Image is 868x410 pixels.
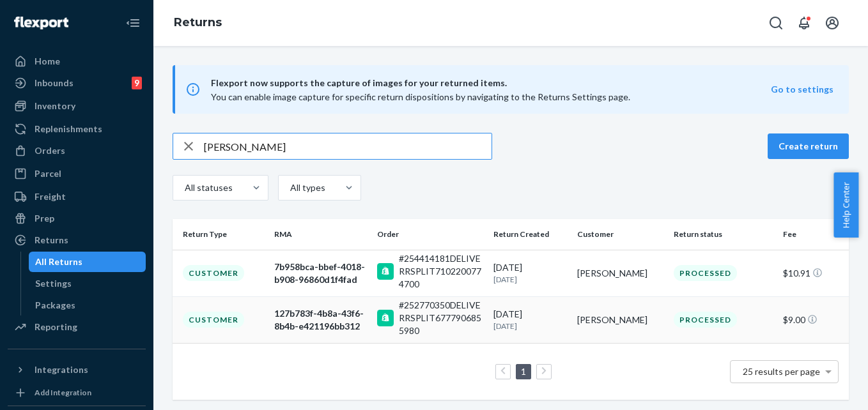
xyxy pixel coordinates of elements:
span: 25 results per page [743,366,820,377]
button: Open notifications [791,10,817,36]
a: Returns [8,230,146,250]
p: [DATE] [493,274,567,285]
a: Inventory [8,96,146,116]
a: Page 1 is your current page [518,366,529,377]
button: Integrations [8,360,146,380]
a: Prep [8,208,146,229]
div: All statuses [185,181,231,194]
td: $10.91 [778,250,849,296]
div: Returns [35,234,68,247]
div: [DATE] [493,308,567,331]
a: Orders [8,140,146,161]
button: Create return [768,133,849,159]
a: Parcel [8,163,146,184]
div: Processed [674,265,737,281]
div: 9 [132,77,142,89]
p: [DATE] [493,321,567,331]
div: Orders [35,144,65,157]
div: Inventory [35,100,75,112]
div: 7b958bca-bbef-4018-b908-96860d1f4fad [274,261,367,286]
td: $9.00 [778,296,849,343]
a: Returns [174,15,222,29]
div: #252770350DELIVERRSPLIT6777906855980 [399,299,483,337]
button: Open account menu [819,10,845,36]
a: Freight [8,186,146,207]
th: Return status [669,219,778,250]
a: Settings [29,273,146,294]
div: Prep [35,212,54,225]
ol: breadcrumbs [164,4,232,42]
div: 127b783f-4b8a-43f6-8b4b-e421196bb312 [274,307,367,333]
a: Add Integration [8,385,146,400]
button: Help Center [833,172,858,238]
input: Search returns by rma, id, tracking number [204,133,492,159]
div: Parcel [35,167,61,180]
div: Reporting [35,321,77,333]
a: Replenishments [8,119,146,139]
div: Integrations [35,363,88,376]
th: Return Type [173,219,269,250]
div: Customer [183,312,244,328]
th: Customer [572,219,669,250]
span: You can enable image capture for specific return dispositions by navigating to the Returns Settin... [211,91,630,102]
div: Add Integration [35,387,91,398]
a: Reporting [8,317,146,337]
div: Home [35,55,60,68]
div: [PERSON_NAME] [577,267,663,280]
div: Inbounds [35,77,74,89]
div: All Returns [35,255,82,268]
th: RMA [269,219,372,250]
div: Replenishments [35,123,102,135]
img: Flexport logo [14,17,68,29]
a: All Returns [29,252,146,272]
span: Flexport now supports the capture of images for your returned items. [211,75,771,91]
div: Settings [35,277,72,290]
div: [DATE] [493,261,567,285]
div: Packages [35,299,75,312]
div: #254414181DELIVERRSPLIT7102200774700 [399,252,483,291]
div: [PERSON_NAME] [577,314,663,326]
th: Fee [778,219,849,250]
a: Inbounds9 [8,73,146,93]
div: Processed [674,312,737,328]
a: Packages [29,295,146,315]
a: Home [8,51,146,72]
button: Go to settings [771,83,833,96]
div: All types [290,181,323,194]
button: Close Navigation [120,10,146,36]
div: Customer [183,265,244,281]
div: Freight [35,190,66,203]
button: Open Search Box [763,10,789,36]
th: Return Created [488,219,572,250]
th: Order [372,219,488,250]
